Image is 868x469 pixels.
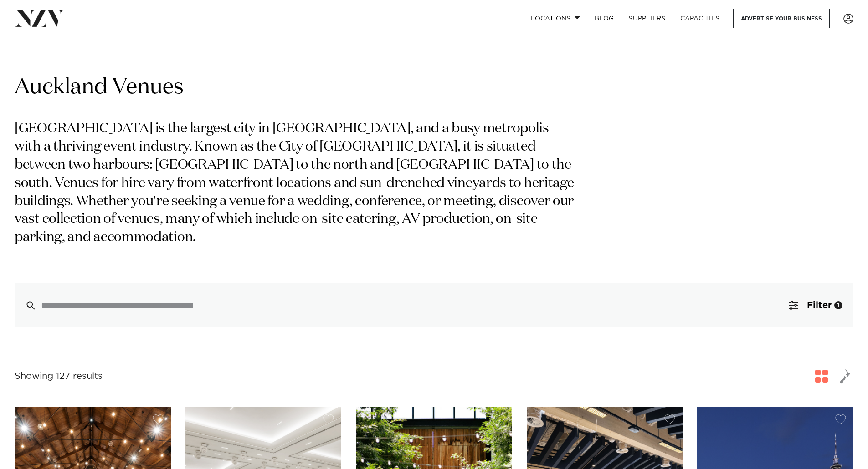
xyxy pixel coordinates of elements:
[587,9,621,28] a: BLOG
[15,10,64,26] img: nzv-logo.png
[621,9,673,28] a: SUPPLIERS
[807,301,832,310] span: Filter
[673,9,727,28] a: Capacities
[778,283,853,327] button: Filter1
[834,301,842,309] div: 1
[15,73,853,102] h1: Auckland Venues
[15,369,103,383] div: Showing 127 results
[524,9,587,28] a: Locations
[15,120,578,247] p: [GEOGRAPHIC_DATA] is the largest city in [GEOGRAPHIC_DATA], and a busy metropolis with a thriving...
[733,9,830,28] a: Advertise your business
